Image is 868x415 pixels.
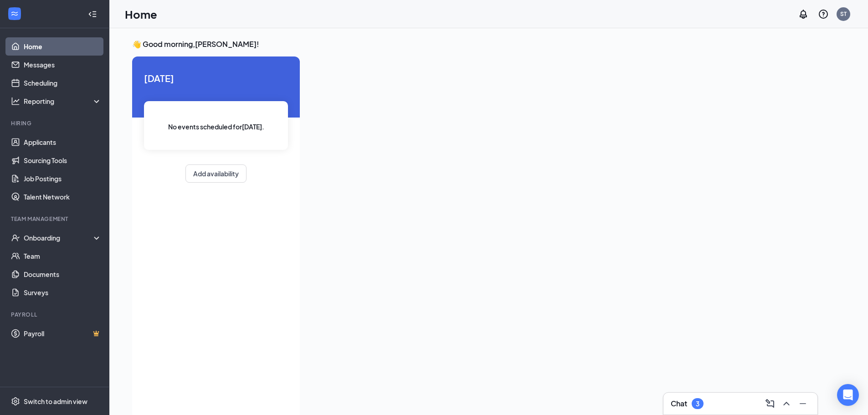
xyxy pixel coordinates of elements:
svg: WorkstreamLogo [10,9,19,18]
svg: Collapse [88,10,97,19]
svg: Analysis [11,97,20,106]
a: Home [24,37,102,56]
div: Team Management [11,215,100,223]
span: [DATE] [144,71,288,85]
h3: 👋 Good morning, [PERSON_NAME] ! [132,39,817,49]
a: PayrollCrown [24,324,102,343]
a: Talent Network [24,188,102,206]
a: Messages [24,56,102,74]
button: Add availability [185,164,247,183]
svg: Settings [11,397,20,406]
svg: ComposeMessage [765,398,776,409]
a: Team [24,247,102,265]
a: Surveys [24,283,102,302]
svg: QuestionInfo [818,9,829,20]
a: Job Postings [24,169,102,188]
div: Switch to admin view [24,397,87,406]
div: Onboarding [24,233,94,242]
h3: Chat [671,399,687,409]
a: Documents [24,265,102,283]
h1: Home [125,6,157,22]
svg: Notifications [798,9,809,20]
a: Applicants [24,133,102,151]
button: ComposeMessage [763,396,777,411]
div: Payroll [11,311,100,318]
a: Sourcing Tools [24,151,102,169]
span: No events scheduled for [DATE] . [168,122,264,132]
svg: ChevronUp [781,398,792,409]
svg: Minimize [797,398,808,409]
svg: UserCheck [11,233,20,242]
div: Hiring [11,119,100,127]
div: ST [840,10,847,18]
div: Reporting [24,97,102,106]
div: Open Intercom Messenger [837,384,859,406]
button: ChevronUp [779,396,794,411]
button: Minimize [796,396,810,411]
div: 3 [696,400,699,408]
a: Scheduling [24,74,102,92]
